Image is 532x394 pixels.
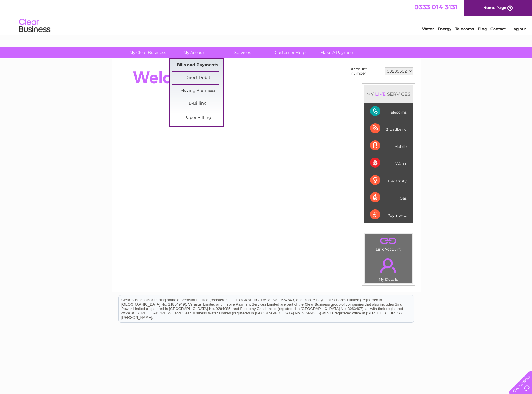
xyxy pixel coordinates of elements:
div: Water [370,154,407,172]
a: My Account [169,47,221,58]
a: Direct Debit [172,72,223,84]
a: . [366,235,411,246]
a: Water [422,27,434,31]
a: Bills and Payments [172,59,223,71]
td: Link Account [364,233,413,253]
img: logo.png [19,16,51,35]
a: Moving Premises [172,85,223,97]
a: Make A Payment [312,47,363,58]
div: Payments [370,206,407,223]
div: Mobile [370,137,407,154]
a: Customer Help [264,47,316,58]
a: E-Billing [172,97,223,110]
a: 0333 014 3131 [414,3,457,11]
td: Account number [349,65,383,77]
a: Telecoms [455,27,474,31]
div: Telecoms [370,103,407,120]
div: Clear Business is a trading name of Verastar Limited (registered in [GEOGRAPHIC_DATA] No. 3667643... [119,3,414,30]
div: LIVE [374,91,387,97]
a: Log out [511,27,526,31]
a: Energy [438,27,451,31]
div: MY SERVICES [364,85,413,103]
a: . [366,255,411,276]
td: My Details [364,253,413,284]
a: Services [217,47,268,58]
a: Paper Billing [172,112,223,124]
div: Gas [370,189,407,206]
a: Blog [478,27,487,31]
a: My Clear Business [122,47,173,58]
div: Electricity [370,172,407,189]
a: Contact [490,27,506,31]
div: Broadband [370,120,407,137]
